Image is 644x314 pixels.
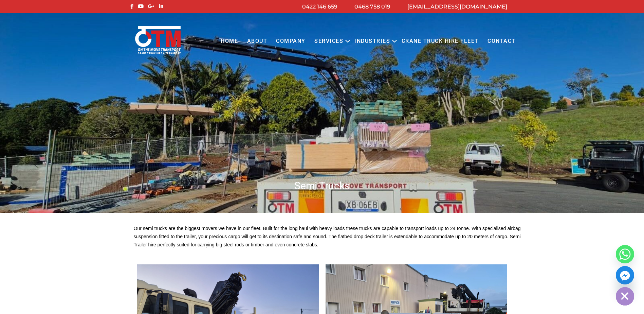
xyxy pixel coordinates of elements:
[242,32,272,51] a: About
[616,245,634,263] a: Whatsapp
[407,3,507,10] a: [EMAIL_ADDRESS][DOMAIN_NAME]
[302,3,337,10] a: 0422 146 659
[350,32,394,51] a: Industries
[483,32,520,51] a: Contact
[272,32,310,51] a: COMPANY
[616,266,634,284] a: Facebook_Messenger
[216,32,242,51] a: Home
[397,32,483,51] a: Crane Truck Hire Fleet
[134,225,521,249] p: Our semi trucks are the biggest movers we have in our fleet. Built for the long haul with heavy l...
[310,32,348,51] a: Services
[129,179,516,192] h1: Semi Trucks
[134,25,182,55] img: Otmtransport
[354,3,390,10] a: 0468 758 019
